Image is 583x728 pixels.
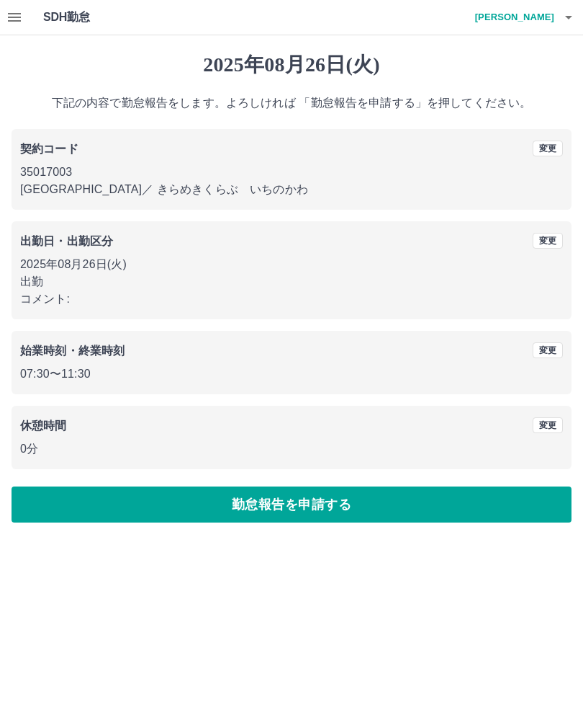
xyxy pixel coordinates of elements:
b: 始業時刻・終業時刻 [20,345,125,357]
button: 変更 [533,141,563,156]
p: 2025年08月26日(火) [20,256,563,273]
p: 07:30 〜 11:30 [20,365,563,383]
b: 休憩時間 [20,420,67,432]
button: 変更 [533,417,563,433]
button: 勤怠報告を申請する [12,487,571,523]
p: 0分 [20,440,563,458]
p: [GEOGRAPHIC_DATA] ／ きらめきくらぶ いちのかわ [20,181,563,198]
button: 変更 [533,342,563,358]
p: コメント: [20,290,563,308]
b: 出勤日・出勤区分 [20,235,113,247]
button: 変更 [533,233,563,249]
p: 下記の内容で勤怠報告をします。よろしければ 「勤怠報告を申請する」を押してください。 [12,94,571,112]
b: 契約コード [20,143,78,155]
p: 35017003 [20,164,563,181]
h1: 2025年08月26日(火) [12,53,571,77]
p: 出勤 [20,273,563,290]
